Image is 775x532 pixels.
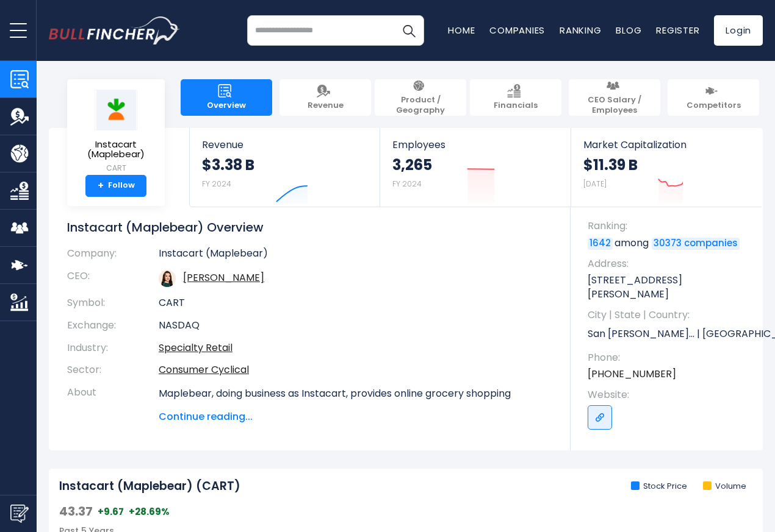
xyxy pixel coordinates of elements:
th: Symbol: [67,292,159,314]
span: Phone: [588,351,751,364]
th: CEO: [67,265,159,292]
a: Overview [181,79,272,116]
a: Home [448,24,475,37]
a: Market Capitalization $11.39 B [DATE] [571,128,762,207]
a: Financials [470,79,561,116]
span: Overview [207,101,246,111]
th: Company: [67,247,159,265]
p: San [PERSON_NAME]... | [GEOGRAPHIC_DATA] | US [588,325,751,344]
p: Maplebear, doing business as Instacart, provides online grocery shopping services to households i... [159,386,552,489]
small: FY 2024 [392,179,422,189]
span: Website: [588,388,751,402]
a: Ranking [560,24,601,37]
a: 1642 [588,238,613,250]
span: Revenue [202,139,367,151]
span: Continue reading... [159,410,552,424]
a: Competitors [668,79,759,116]
img: bullfincher logo [49,16,180,44]
a: Go to link [588,405,612,430]
a: Revenue [279,79,371,116]
li: Stock Price [631,481,687,492]
a: Specialty Retail [159,341,232,355]
small: CART [77,163,155,174]
span: Employees [392,139,558,151]
small: FY 2024 [202,179,231,189]
th: About [67,381,159,424]
a: Instacart (Maplebear) CART [76,89,156,175]
span: +9.67 [98,506,124,518]
small: [DATE] [583,179,607,189]
span: Instacart (Maplebear) [77,140,155,160]
td: Instacart (Maplebear) [159,247,552,265]
p: [STREET_ADDRESS][PERSON_NAME] [588,274,751,301]
h1: Instacart (Maplebear) Overview [67,219,552,235]
a: Consumer Cyclical [159,363,249,377]
span: Address: [588,257,751,271]
span: Ranking: [588,219,751,233]
li: Volume [703,481,746,492]
a: ceo [183,271,264,285]
th: Industry: [67,337,159,360]
a: CEO Salary / Employees [569,79,660,116]
button: Search [394,15,424,46]
td: CART [159,292,552,314]
a: Product / Geography [375,79,466,116]
img: fidji-simo.jpg [159,270,176,287]
strong: $11.39 B [583,155,638,174]
a: Companies [489,24,545,37]
strong: 3,265 [392,155,432,174]
strong: $3.38 B [202,155,254,174]
a: 30373 companies [652,238,740,250]
td: NASDAQ [159,314,552,337]
h2: Instacart (Maplebear) (CART) [59,479,240,494]
a: Revenue $3.38 B FY 2024 [190,128,380,207]
span: Product / Geography [381,95,460,116]
a: Login [714,15,763,46]
span: City | State | Country: [588,308,751,322]
span: Competitors [687,101,741,111]
th: Exchange: [67,314,159,337]
strong: + [98,180,104,191]
span: Financials [494,101,538,111]
span: 43.37 [59,503,93,519]
p: among [588,236,751,250]
span: +28.69% [129,506,170,518]
a: Go to homepage [49,16,180,44]
span: CEO Salary / Employees [575,95,654,116]
th: Sector: [67,359,159,381]
a: Employees 3,265 FY 2024 [380,128,570,207]
a: [PHONE_NUMBER] [588,367,676,381]
span: Market Capitalization [583,139,749,151]
span: Revenue [308,101,344,111]
a: +Follow [85,175,146,197]
a: Blog [616,24,641,37]
a: Register [656,24,699,37]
